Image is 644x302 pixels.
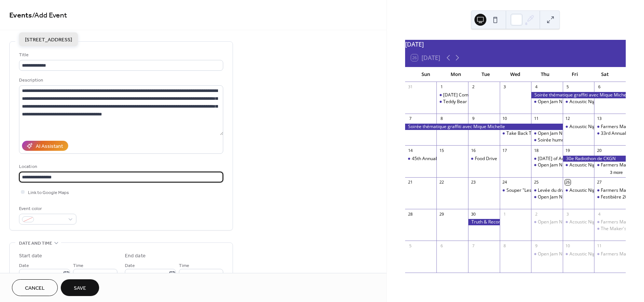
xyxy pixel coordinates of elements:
div: Open Jam Night at Bidule [531,99,563,105]
div: Food Drive [468,156,500,162]
div: 13 [596,116,602,121]
div: Start date [19,252,42,260]
div: Farmers Market [601,162,634,168]
span: Link to Google Maps [28,189,69,197]
div: Farmers Market [594,251,626,257]
div: Title [19,51,222,59]
div: 16 [470,147,476,153]
div: 33rd Annual BAG - Chamber of Commerce Business Awards Gala [594,130,626,137]
span: Time [73,262,83,270]
div: Sun [411,67,441,82]
div: 7 [407,116,413,121]
div: 6 [439,243,444,248]
div: 45th Annual [PERSON_NAME] Run [412,156,482,162]
div: 11 [533,116,539,121]
div: Teddy Bear Drop Fundraiser [436,99,468,105]
div: Tue [471,67,501,82]
div: Farmers Market [601,187,634,194]
div: 6 [596,84,602,90]
div: Farmers Market [601,251,634,257]
div: 1 [439,84,444,90]
div: 24 [502,179,508,185]
div: Open Jam Night at Bidule [531,219,563,225]
a: Cancel [12,279,58,296]
div: Soirée thématique graffiti avec Mique Michelle [531,92,626,98]
div: Open Jam Night at [GEOGRAPHIC_DATA] [538,130,622,137]
div: 28 [407,211,413,217]
div: Acoustic Night with Kurt and Friends at The Oasis [563,99,594,105]
div: 7 [470,243,476,248]
div: 14 [407,147,413,153]
div: 8 [439,116,444,121]
a: Events [9,8,32,23]
div: 10 [565,243,571,248]
span: Cancel [25,284,45,292]
div: 25 [533,179,539,185]
div: 10 [502,116,508,121]
div: Soirée humour avec François Massicotte [531,137,563,143]
div: [DATE] [405,40,626,49]
div: 23 [470,179,476,185]
div: 1 [502,211,508,217]
div: 30 [470,211,476,217]
div: 5 [407,243,413,248]
div: 21 [407,179,413,185]
div: 45th Annual Terry Fox Run [405,156,437,162]
div: [DATE] Community BBQ | [DEMOGRAPHIC_DATA] Local 89 [443,92,565,98]
div: Dog Days of Autumn [531,156,563,162]
div: 3 [502,84,508,90]
div: 11 [596,243,602,248]
div: Acoustic Night with Kurt and Friends at The Oasis [563,251,594,257]
div: Open Jam Night at [GEOGRAPHIC_DATA] [538,99,622,105]
div: Souper "Les vacances sont finies!" / Vacation is Over!" Dinner [500,187,531,194]
div: Event color [19,205,75,213]
span: Save [74,284,86,292]
div: Acoustic Night with Kurt and Friends at The Oasis [563,219,594,225]
div: 2 [470,84,476,90]
div: Teddy Bear Drop Fundraiser [443,99,502,105]
div: Food Drive [475,156,497,162]
span: Event details [19,38,52,46]
div: 27 [596,179,602,185]
div: Fri [560,67,590,82]
div: Open Jam Night at [GEOGRAPHIC_DATA] [538,219,622,225]
div: Farmers Market [594,219,626,225]
div: 29 [439,211,444,217]
div: 26 [565,179,571,185]
div: Thu [530,67,560,82]
div: Levée du drapeau Franco-Ontarien [538,187,610,194]
div: The Maker's Alley - A Creative Marketplace [594,226,626,232]
div: Levée du drapeau Franco-Ontarien [531,187,563,194]
div: Truth & Reconciliation Event [468,219,500,225]
div: Soirée thématique graffiti avec Mique Michelle [405,124,563,130]
div: 20 [596,147,602,153]
div: 5 [565,84,571,90]
div: 2 [533,211,539,217]
span: Date [125,262,135,270]
button: AI Assistant [22,141,68,151]
div: 9 [533,243,539,248]
div: Take Back The Night [506,130,549,137]
div: Open Jam Night at Bidule [531,162,563,168]
button: 3 more [607,169,626,175]
div: Mon [441,67,471,82]
div: AI Assistant [36,143,63,150]
div: 19 [565,147,571,153]
div: Farmers Market [601,124,634,130]
div: Acoustic Night with Kurt and Friends at The Oasis [563,162,594,168]
div: 12 [565,116,571,121]
div: Open Jam Night at Bidule [531,130,563,137]
div: Acoustic Night with Kurt and Friends at The Oasis [563,187,594,194]
div: 4 [533,84,539,90]
div: Take Back The Night [500,130,531,137]
div: Open Jam Night at [GEOGRAPHIC_DATA] [538,251,622,257]
div: 18 [533,147,539,153]
div: Acoustic Night with Kurt and Friends at The Oasis [563,124,594,130]
div: Soirée humour avec [PERSON_NAME] [538,137,616,143]
div: Open Jam Night at Bidule [531,194,563,200]
span: [STREET_ADDRESS] [25,36,72,44]
div: End date [125,252,146,260]
div: Location [19,163,222,171]
div: Farmers Market [601,219,634,225]
div: Festibière 2025 avec Règlement 17 et Corridor 11 [594,194,626,200]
